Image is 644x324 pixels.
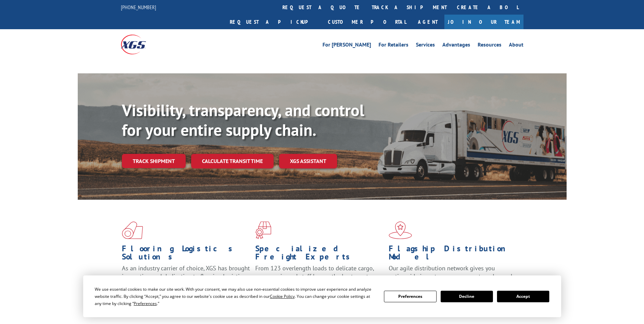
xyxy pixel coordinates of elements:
a: For Retailers [379,42,408,50]
a: Track shipment [122,154,186,168]
div: Cookie Consent Prompt [83,275,561,317]
button: Accept [497,291,549,302]
h1: Specialized Freight Experts [255,245,384,264]
p: From 123 overlength loads to delicate cargo, our experienced staff knows the best way to move you... [255,264,384,294]
img: xgs-icon-flagship-distribution-model-red [389,221,412,239]
span: Preferences [134,301,157,306]
span: Our agile distribution network gives you nationwide inventory management on demand. [389,264,514,280]
a: Advantages [442,42,470,50]
div: We use essential cookies to make our site work. With your consent, we may also use non-essential ... [95,286,376,307]
span: As an industry carrier of choice, XGS has brought innovation and dedication to flooring logistics... [122,264,250,288]
a: Join Our Team [444,15,523,29]
img: xgs-icon-total-supply-chain-intelligence-red [122,221,143,239]
a: Agent [411,15,444,29]
a: XGS ASSISTANT [279,154,337,168]
a: For [PERSON_NAME] [323,42,371,50]
a: Customer Portal [323,15,411,29]
a: Services [416,42,435,50]
a: Request a pickup [225,15,323,29]
a: [PHONE_NUMBER] [121,4,156,11]
img: xgs-icon-focused-on-flooring-red [255,221,271,239]
a: About [509,42,523,50]
button: Decline [441,291,493,302]
h1: Flooring Logistics Solutions [122,245,250,264]
b: Visibility, transparency, and control for your entire supply chain. [122,100,364,140]
a: Resources [478,42,501,50]
button: Preferences [384,291,436,302]
a: Calculate transit time [191,154,274,168]
span: Cookie Policy [270,293,295,299]
h1: Flagship Distribution Model [389,245,517,264]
